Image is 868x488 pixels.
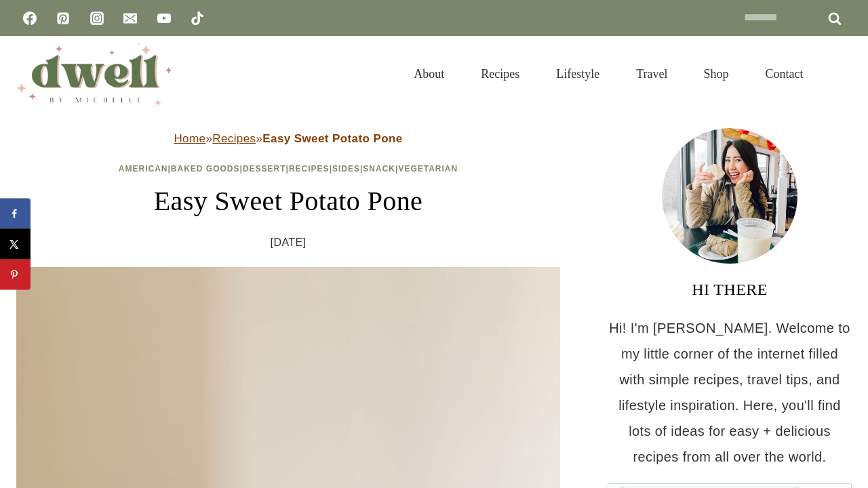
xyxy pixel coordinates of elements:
[50,5,77,32] a: Pinterest
[332,164,360,174] a: Sides
[243,164,286,174] a: Dessert
[174,132,402,145] span: » »
[538,50,618,98] a: Lifestyle
[174,132,205,145] a: Home
[686,50,747,98] a: Shop
[212,132,256,145] a: Recipes
[16,181,560,222] h1: Easy Sweet Potato Pone
[117,5,144,32] a: Email
[363,164,395,174] a: Snack
[16,5,43,32] a: Facebook
[119,164,458,174] span: | | | | | |
[608,315,852,470] p: Hi! I'm [PERSON_NAME]. Welcome to my little corner of the internet filled with simple recipes, tr...
[83,5,111,32] a: Instagram
[16,43,172,105] img: DWELL by michelle
[271,232,307,253] time: [DATE]
[151,5,178,32] a: YouTube
[395,50,822,98] nav: Primary Navigation
[171,164,240,174] a: Baked Goods
[618,50,686,98] a: Travel
[829,62,852,85] button: View Search Form
[747,50,822,98] a: Contact
[289,164,330,174] a: Recipes
[398,164,458,174] a: Vegetarian
[119,164,168,174] a: American
[262,132,402,145] strong: Easy Sweet Potato Pone
[608,277,852,302] h3: HI THERE
[462,50,538,98] a: Recipes
[184,5,211,32] a: TikTok
[395,50,462,98] a: About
